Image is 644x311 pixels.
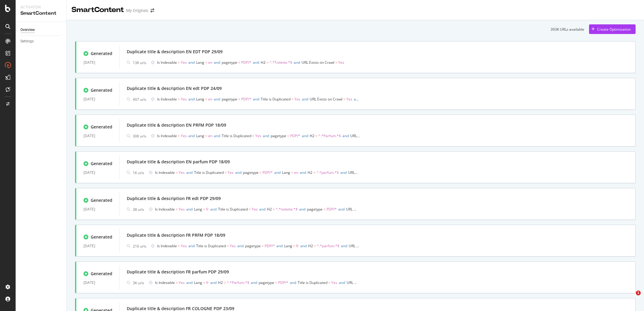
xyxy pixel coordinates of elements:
[20,27,62,33] a: Overview
[91,197,112,203] div: Generated
[294,97,300,102] span: Yes
[210,280,217,285] span: and
[205,97,207,102] span: =
[222,133,251,138] span: Title is Duplicated
[127,196,221,202] div: Duplicate title & description FR edt PDP 29/09
[313,170,315,175] span: =
[133,207,144,212] div: 38 urls
[347,280,379,285] span: URL Exists on Crawl
[20,38,62,45] a: Settings
[84,169,112,176] div: [DATE]
[214,60,220,65] span: and
[196,97,204,102] span: Lang
[287,133,289,138] span: =
[205,60,207,65] span: =
[274,170,281,175] span: and
[307,207,323,212] span: pagetype
[299,207,305,212] span: and
[208,60,212,65] span: en
[150,8,154,13] div: arrow-right-arrow-left
[290,280,296,285] span: and
[302,133,308,138] span: and
[222,97,237,102] span: pagetype
[203,207,205,212] span: =
[214,97,220,102] span: and
[127,122,226,128] div: Duplicate title & description EN PRFM PDP 18/09
[251,280,257,285] span: and
[331,280,337,285] span: Yes
[327,207,337,212] span: PDP/*
[241,60,251,65] span: PDP/*
[291,97,293,102] span: =
[224,280,226,285] span: =
[317,243,339,248] span: ^.*parfum.*$
[179,280,185,285] span: Yes
[176,280,178,285] span: =
[196,243,226,248] span: Title is Duplicated
[282,170,290,175] span: Lang
[84,206,112,213] div: [DATE]
[84,279,112,286] div: [DATE]
[91,87,112,93] div: Generated
[178,243,180,248] span: =
[127,49,223,55] div: Duplicate title & description EN EDT PDP 29/09
[91,51,112,57] div: Generated
[238,60,240,65] span: =
[176,170,178,175] span: =
[315,133,317,138] span: =
[261,60,266,65] span: H2
[208,133,212,138] span: en
[271,133,286,138] span: pagetype
[252,207,258,212] span: Yes
[253,60,259,65] span: and
[348,170,381,175] span: URL Exists on Crawl
[300,170,306,175] span: and
[214,133,220,138] span: and
[237,243,244,248] span: and
[349,243,381,248] span: URL Exists on Crawl
[20,5,62,10] div: Activation
[245,243,261,248] span: pagetype
[188,243,195,248] span: and
[243,170,259,175] span: pagetype
[222,60,237,65] span: pagetype
[157,243,177,248] span: Is Indexable
[210,207,217,212] span: and
[155,170,175,175] span: Is Indexable
[206,207,209,212] span: fr
[84,96,112,103] div: [DATE]
[338,207,345,212] span: and
[294,170,298,175] span: en
[206,280,209,285] span: fr
[20,38,34,45] div: Settings
[196,60,204,65] span: Lang
[276,243,283,248] span: and
[127,269,229,275] div: Duplicate title & description FR parfum PDP 29/09
[218,207,248,212] span: Title is Duplicated
[71,5,124,15] div: SmartContent
[91,234,112,240] div: Generated
[227,243,229,248] span: =
[196,133,204,138] span: Lang
[259,280,274,285] span: pagetype
[133,170,144,175] div: 1K urls
[318,133,341,138] span: ^.*Parfum.*$
[194,170,224,175] span: Title is Duplicated
[133,280,144,285] div: 3K urls
[589,24,636,34] button: Create Optimization
[230,243,236,248] span: Yes
[126,8,148,14] div: My Origines
[155,207,175,212] span: Is Indexable
[127,159,230,165] div: Duplicate title & description EN parfum PDP 18/09
[188,60,195,65] span: and
[178,133,180,138] span: =
[186,207,193,212] span: and
[346,97,352,102] span: Yes
[316,170,339,175] span: ^.*parfum.*$
[179,170,185,175] span: Yes
[310,97,342,102] span: URL Exists on Crawl
[188,97,195,102] span: and
[91,271,112,277] div: Generated
[324,207,326,212] span: =
[133,134,146,139] div: 30K urls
